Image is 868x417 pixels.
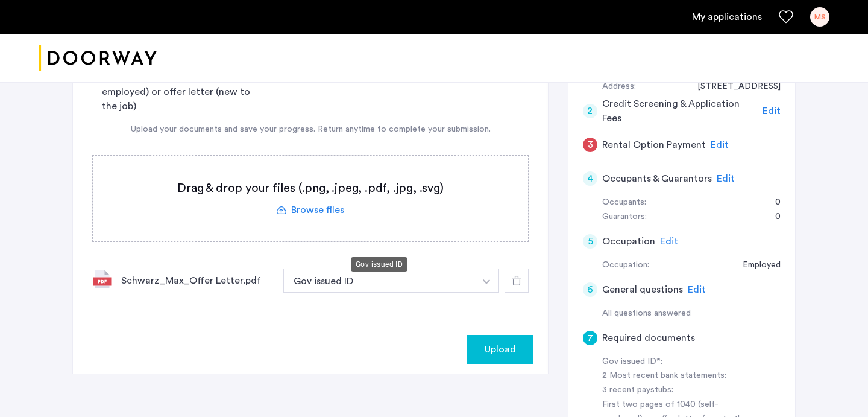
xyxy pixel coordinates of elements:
[731,258,781,273] div: Employed
[602,282,683,297] h5: General questions
[92,269,112,288] img: file
[39,36,157,81] img: logo
[602,80,636,94] div: Address:
[602,258,649,273] div: Occupation:
[485,342,516,357] span: Upload
[763,196,781,210] div: 0
[810,7,829,27] div: MS
[474,269,499,293] button: button
[121,273,274,288] div: Schwarz_Max_Offer Letter.pdf
[283,269,475,293] button: button
[483,279,490,284] img: arrow
[688,285,706,294] span: Edit
[602,331,695,345] h5: Required documents
[583,138,597,152] div: 3
[351,257,407,272] div: Gov issued ID
[602,369,754,383] div: 2 Most recent bank statements:
[602,383,754,398] div: 3 recent paystubs:
[92,70,262,113] div: First two pages of 1040 (self-employed) or offer letter (new to the job)
[763,210,781,224] div: 0
[583,331,597,345] div: 7
[467,335,533,364] button: button
[39,36,157,81] a: Cazamio logo
[763,106,781,116] span: Edit
[602,171,712,186] h5: Occupants & Guarantors
[711,140,729,150] span: Edit
[692,10,762,24] a: My application
[685,80,781,94] div: 69 Seaview Avenue
[583,282,597,297] div: 6
[92,123,529,136] div: Upload your documents and save your progress. Return anytime to complete your submission.
[602,234,655,249] h5: Occupation
[779,10,793,24] a: Favorites
[583,104,597,118] div: 2
[602,97,758,126] h5: Credit Screening & Application Fees
[583,234,597,249] div: 5
[602,307,781,321] div: All questions answered
[602,138,706,152] h5: Rental Option Payment
[660,237,678,246] span: Edit
[602,210,647,224] div: Guarantors:
[583,171,597,186] div: 4
[602,355,754,369] div: Gov issued ID*:
[602,196,646,210] div: Occupants:
[717,174,735,183] span: Edit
